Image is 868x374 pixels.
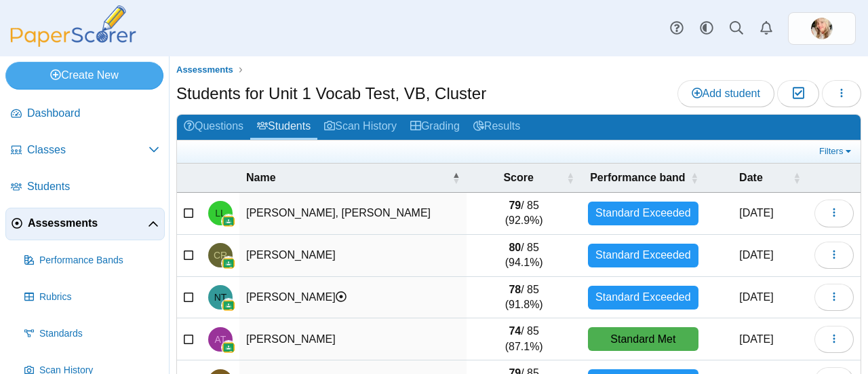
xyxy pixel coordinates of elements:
[588,170,688,185] span: Performance band
[222,257,235,270] img: googleClassroom-logo.png
[19,281,165,314] a: Rubrics
[246,170,449,185] span: Name
[222,214,235,228] img: googleClassroom-logo.png
[588,327,698,351] div: Standard Met
[509,200,521,211] b: 79
[811,18,833,39] img: ps.HV3yfmwQcamTYksb
[739,291,773,303] time: Sep 18, 2025 at 10:16 AM
[176,82,486,105] h1: Students for Unit 1 Vocab Test, VB, Cluster
[214,293,227,302] span: Natalie Ta
[222,299,235,312] img: googleClassroom-logo.png
[215,208,226,218] span: Lorenzo Quinn Laxamana
[467,318,580,360] td: / 85 (87.1%)
[27,179,159,194] span: Students
[5,134,165,167] a: Classes
[214,250,227,260] span: Christian Ryan
[27,106,159,121] span: Dashboard
[588,244,698,267] div: Standard Exceeded
[509,242,521,253] b: 80
[467,235,580,277] td: / 85 (94.1%)
[751,14,781,43] a: Alerts
[739,249,773,261] time: Sep 18, 2025 at 9:38 AM
[811,18,833,39] span: Rachelle Friberg
[250,115,317,140] a: Students
[793,171,801,185] span: Date : Activate to sort
[467,193,580,235] td: / 85 (92.9%)
[239,318,467,360] td: [PERSON_NAME]
[239,193,467,235] td: [PERSON_NAME], [PERSON_NAME]
[712,170,790,185] span: Date
[19,318,165,350] a: Standards
[215,335,226,344] span: Angela Tang
[5,98,165,130] a: Dashboard
[566,171,574,185] span: Score : Activate to sort
[473,170,563,185] span: Score
[5,208,165,240] a: Assessments
[816,145,857,158] a: Filters
[588,202,698,225] div: Standard Exceeded
[690,171,698,185] span: Performance band : Activate to sort
[28,216,148,231] span: Assessments
[176,64,233,75] span: Assessments
[467,277,580,319] td: / 85 (91.8%)
[5,5,141,47] img: PaperScorer
[173,62,237,79] a: Assessments
[739,207,773,219] time: Sep 18, 2025 at 9:39 AM
[39,254,159,267] span: Performance Bands
[788,12,856,45] a: ps.HV3yfmwQcamTYksb
[239,235,467,277] td: [PERSON_NAME]
[27,143,149,157] span: Classes
[19,244,165,277] a: Performance Bands
[5,37,141,49] a: PaperScorer
[677,80,774,107] a: Add student
[317,115,403,140] a: Scan History
[5,171,165,204] a: Students
[509,325,521,337] b: 74
[739,333,773,345] time: Sep 18, 2025 at 9:55 AM
[588,286,698,310] div: Standard Exceeded
[222,341,235,354] img: googleClassroom-logo.png
[239,277,467,319] td: [PERSON_NAME]
[403,115,467,140] a: Grading
[452,171,460,185] span: Name : Activate to invert sorting
[5,62,163,89] a: Create New
[39,291,159,304] span: Rubrics
[467,115,527,140] a: Results
[177,115,250,140] a: Questions
[39,327,159,341] span: Standards
[509,284,521,295] b: 78
[692,88,760,99] span: Add student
